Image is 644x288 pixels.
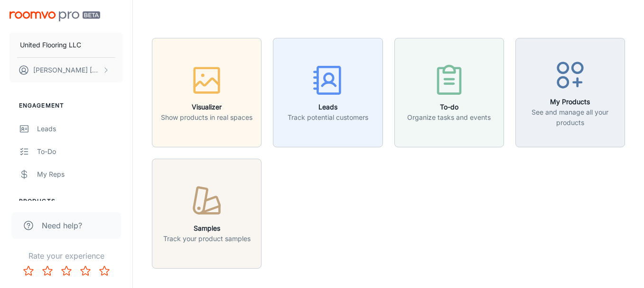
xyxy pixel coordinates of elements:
[95,261,114,280] button: Rate 5 star
[163,223,251,234] h6: Samples
[37,146,123,157] div: To-do
[163,234,251,244] p: Track your product samples
[515,87,625,97] a: My ProductsSee and manage all your products
[273,38,383,147] button: LeadsTrack potential customers
[407,112,491,123] p: Organize tasks and events
[522,97,619,107] h6: My Products
[9,11,100,21] img: Roomvo PRO Beta
[161,102,252,112] h6: Visualizer
[38,261,57,280] button: Rate 2 star
[515,38,625,147] button: My ProductsSee and manage all your products
[8,250,125,261] p: Rate your experience
[394,38,504,147] button: To-doOrganize tasks and events
[37,124,123,134] div: Leads
[57,261,76,280] button: Rate 3 star
[37,169,123,180] div: My Reps
[407,102,491,112] h6: To-do
[394,87,504,97] a: To-doOrganize tasks and events
[20,40,81,50] p: United Flooring LLC
[76,261,95,280] button: Rate 4 star
[522,107,619,128] p: See and manage all your products
[152,38,261,147] button: VisualizerShow products in real spaces
[9,58,123,82] button: [PERSON_NAME] [PERSON_NAME]
[152,208,261,217] a: SamplesTrack your product samples
[9,33,123,57] button: United Flooring LLC
[288,112,368,123] p: Track potential customers
[19,261,38,280] button: Rate 1 star
[161,112,252,123] p: Show products in real spaces
[42,220,82,231] span: Need help?
[273,87,383,97] a: LeadsTrack potential customers
[33,65,100,75] p: [PERSON_NAME] [PERSON_NAME]
[288,102,368,112] h6: Leads
[152,159,261,268] button: SamplesTrack your product samples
